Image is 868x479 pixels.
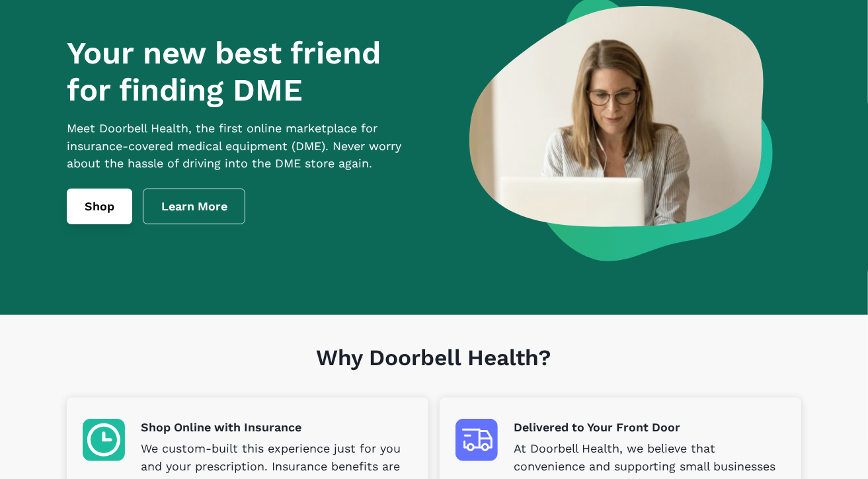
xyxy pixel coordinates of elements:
[83,419,125,461] img: Shop Online with Insurance icon
[455,419,498,461] img: Delivered to Your Front Door icon
[67,120,426,173] p: Meet Doorbell Health, the first online marketplace for insurance-covered medical equipment (DME)....
[141,419,413,437] p: Shop Online with Insurance
[143,189,246,224] a: Learn More
[67,189,132,224] a: Shop
[514,419,785,437] p: Delivered to Your Front Door
[67,34,426,109] h1: Your new best friend for finding DME
[67,345,801,398] h1: Why Doorbell Health?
